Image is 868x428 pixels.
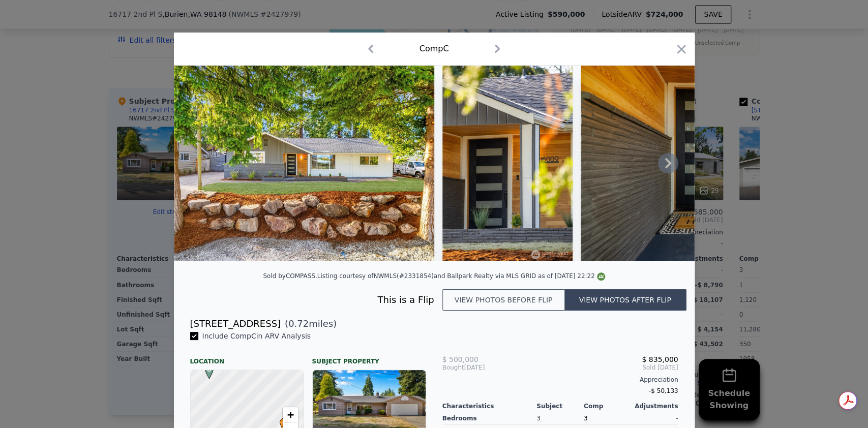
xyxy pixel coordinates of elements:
[277,418,283,424] div: •
[521,363,678,372] span: Sold [DATE]
[442,376,678,384] div: Appreciation
[584,402,631,410] div: Comp
[536,402,584,410] div: Subject
[442,66,573,261] img: Property Img
[649,387,678,394] span: -$ 50,133
[420,43,449,55] div: Comp C
[631,412,678,425] div: -
[536,412,584,425] div: 3
[190,349,304,365] div: Location
[442,412,537,425] div: Bedrooms
[597,272,605,281] img: NWMLS Logo
[288,318,309,329] span: 0.72
[190,317,281,331] div: [STREET_ADDRESS]
[283,407,298,422] a: Zoom in
[281,317,337,331] span: ( miles)
[442,363,464,372] span: Bought
[442,402,537,410] div: Characteristics
[442,289,564,311] button: View photos before flip
[442,363,521,372] div: [DATE]
[198,332,315,340] span: Include Comp C in ARV Analysis
[442,355,478,363] span: $ 500,000
[263,272,317,280] div: Sold by COMPASS .
[317,272,605,280] div: Listing courtesy of NWMLS (#2331854) and Ballpark Realty via MLS GRID as of [DATE] 22:22
[642,355,678,363] span: $ 835,000
[190,293,442,307] div: This is a Flip
[287,408,293,421] span: +
[584,415,588,422] span: 3
[312,349,426,365] div: Subject Property
[631,402,678,410] div: Adjustments
[202,365,208,371] div: C
[564,289,686,311] button: View photos after flip
[174,66,434,261] img: Property Img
